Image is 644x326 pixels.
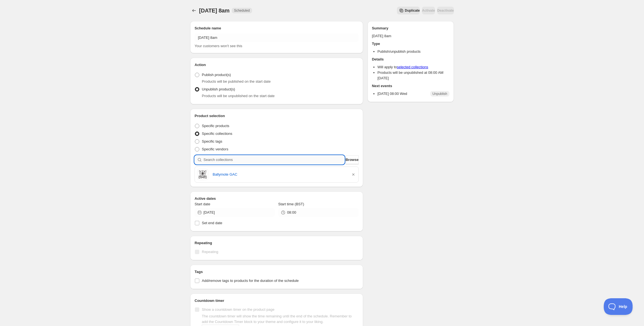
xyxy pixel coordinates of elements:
[195,196,359,201] h2: Active dates
[432,92,447,96] span: Unpublish
[372,33,449,39] p: [DATE] 8am
[195,269,359,275] h2: Tags
[195,240,359,246] h2: Repeating
[378,91,407,97] p: [DATE] 08:00 Wed
[372,57,449,62] h2: Details
[202,124,229,128] span: Specific products
[234,8,250,13] span: Scheduled
[278,202,304,206] span: Start time (BST)
[195,26,359,31] h2: Schedule name
[346,157,359,163] span: Browse
[202,87,235,91] span: Unpublish product(s)
[397,65,428,69] a: selected collections
[372,26,449,31] h2: Summary
[378,70,449,81] li: Products will be unpublished at 08:00 AM [DATE]
[378,49,449,54] li: Publish/unpublish products
[203,155,344,164] input: Search collections
[202,79,271,84] span: Products will be published on the start date
[202,221,222,225] span: Set end date
[202,307,275,312] span: Show a countdown timer on the product page
[378,64,449,70] li: Will apply to
[202,94,275,98] span: Products will be unpublished on the start date
[195,202,210,206] span: Start date
[202,250,218,254] span: Repeating
[202,132,232,136] span: Specific collections
[202,139,222,143] span: Specific tags
[195,298,359,304] h2: Countdown timer
[195,44,242,48] span: Your customers won't see this
[199,7,230,14] span: [DATE] 8am
[202,314,359,325] p: The countdown timer will show the time remaining until the end of the schedule. Remember to add t...
[190,7,198,14] button: Schedules
[213,172,346,177] a: Ballymote GAC
[372,83,449,89] h2: Next events
[346,155,359,164] button: Browse
[397,7,420,14] button: Secondary action label
[202,73,231,77] span: Publish product(s)
[202,147,228,151] span: Specific vendors
[372,41,449,47] h2: Type
[195,62,359,68] h2: Action
[405,8,420,13] span: Duplicate
[202,279,299,283] span: Add/remove tags to products for the duration of the schedule
[195,113,359,119] h2: Product selection
[604,298,633,315] iframe: Toggle Customer Support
